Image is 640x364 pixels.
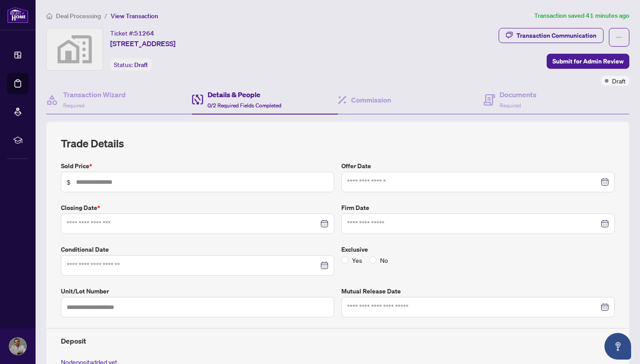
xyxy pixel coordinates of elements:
[46,13,52,19] span: home
[61,336,615,346] h4: Deposit
[111,12,158,20] span: View Transaction
[612,76,626,86] span: Draft
[9,338,26,355] img: Profile Icon
[341,286,615,296] label: Mutual Release Date
[534,11,629,21] article: Transaction saved 41 minutes ago
[341,203,615,213] label: Firm Date
[61,136,615,150] h2: Trade Details
[351,95,391,105] h4: Commission
[67,177,71,187] span: $
[110,59,152,71] div: Status:
[341,245,615,254] label: Exclusive
[61,203,334,213] label: Closing Date
[500,89,536,100] h4: Documents
[376,255,392,265] span: No
[63,102,84,109] span: Required
[61,245,334,254] label: Conditional Date
[61,286,334,296] label: Unit/Lot Number
[47,28,103,70] img: svg%3e
[516,28,596,43] div: Transaction Communication
[63,89,126,100] h4: Transaction Wizard
[110,38,176,49] span: [STREET_ADDRESS]
[56,12,101,20] span: Deal Processing
[208,89,281,100] h4: Details & People
[341,161,615,171] label: Offer Date
[616,34,622,40] span: ellipsis
[61,161,334,171] label: Sold Price
[348,255,366,265] span: Yes
[104,11,107,21] li: /
[110,28,154,38] div: Ticket #:
[208,102,281,109] span: 0/2 Required Fields Completed
[7,7,28,23] img: logo
[134,61,148,69] span: Draft
[500,102,521,109] span: Required
[552,54,624,68] span: Submit for Admin Review
[604,333,631,360] button: Open asap
[547,54,629,69] button: Submit for Admin Review
[499,28,604,43] button: Transaction Communication
[134,29,154,37] span: 51264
